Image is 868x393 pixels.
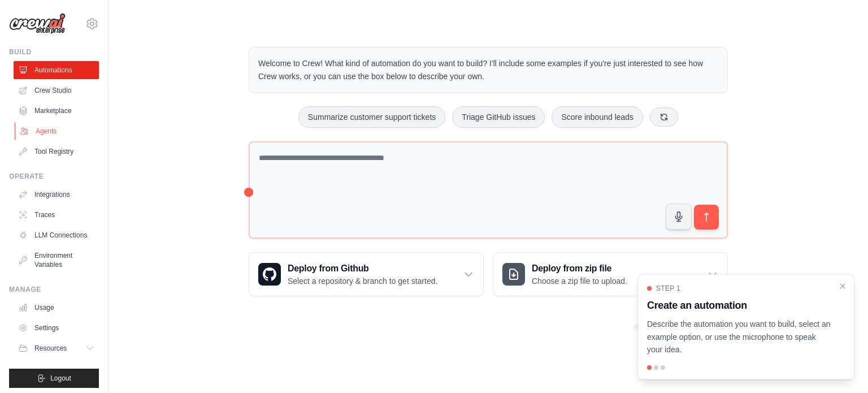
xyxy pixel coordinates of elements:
a: Tool Registry [14,142,99,161]
button: Summarize customer support tickets [298,106,445,128]
img: Logo [9,13,66,34]
button: Logout [9,369,99,388]
button: Resources [14,339,99,357]
a: Environment Variables [14,247,99,274]
p: Describe the automation you want to build, select an example option, or use the microphone to spe... [647,318,831,356]
h3: Create an automation [647,297,831,313]
span: Logout [50,374,71,383]
p: Select a repository & branch to get started. [288,275,437,287]
h3: Deploy from zip file [532,262,627,275]
a: Automations [14,61,99,79]
a: Agents [15,122,100,140]
div: Operate [9,172,99,181]
p: Welcome to Crew! What kind of automation do you want to build? I'll include some examples if you'... [258,57,718,83]
button: Close walkthrough [838,282,847,291]
iframe: Chat Widget [811,339,868,393]
span: Resources [34,344,67,353]
a: Marketplace [14,102,99,120]
div: Manage [9,285,99,294]
a: Traces [14,206,99,224]
h3: Deploy from Github [288,262,437,275]
a: LLM Connections [14,226,99,244]
a: Crew Studio [14,81,99,100]
a: Integrations [14,185,99,204]
a: Usage [14,299,99,317]
button: Triage GitHub issues [452,106,545,128]
a: Settings [14,319,99,337]
span: Step 1 [656,284,680,293]
div: Build [9,47,99,57]
p: Choose a zip file to upload. [532,275,627,287]
button: Score inbound leads [552,106,643,128]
